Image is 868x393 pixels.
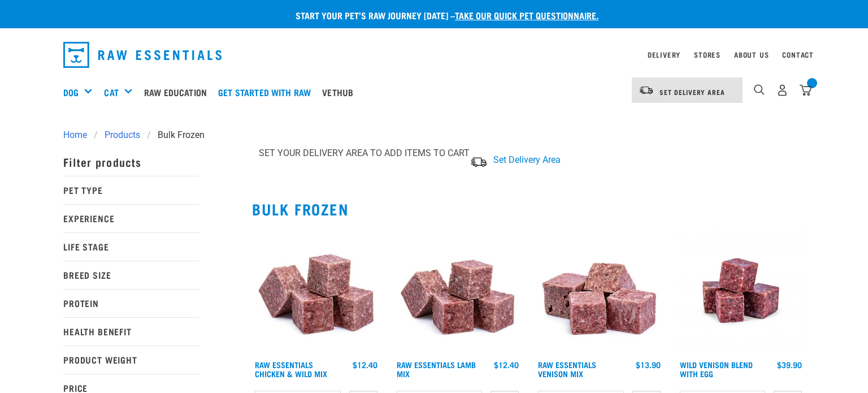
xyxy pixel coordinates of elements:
div: $12.40 [353,360,377,369]
img: van-moving.png [639,85,654,96]
a: Raw Essentials Chicken & Wild Mix [255,362,327,375]
a: Raw Essentials Venison Mix [538,362,596,375]
img: ?1041 RE Lamb Mix 01 [394,226,522,355]
p: Protein [63,289,199,317]
a: Raw Education [141,70,215,115]
span: Home [63,128,87,142]
p: Health Benefit [63,317,199,346]
span: Set Delivery Area [493,154,561,165]
a: Contact [782,53,814,57]
p: SET YOUR DELIVERY AREA TO ADD ITEMS TO CART [259,146,470,160]
p: Life Stage [63,232,199,261]
div: $13.90 [636,360,661,369]
div: $12.40 [494,360,519,369]
img: Pile Of Cubed Chicken Wild Meat Mix [252,226,380,355]
a: About Us [734,53,769,57]
img: home-icon-1@2x.png [754,84,765,95]
img: home-icon@2x.png [800,84,811,96]
a: take our quick pet questionnaire. [455,12,598,18]
a: Wild Venison Blend with Egg [680,362,753,375]
nav: breadcrumbs [63,128,805,142]
a: Vethub [319,70,362,115]
p: Pet Type [63,176,199,204]
img: 1113 RE Venison Mix 01 [535,226,663,355]
span: Set Delivery Area [659,90,725,94]
p: Product Weight [63,346,199,374]
a: Products [98,128,147,142]
nav: dropdown navigation [54,37,814,72]
a: Dog [63,85,79,99]
a: Raw Essentials Lamb Mix [397,362,476,375]
p: Breed Size [63,261,199,289]
img: Venison Egg 1616 [677,226,805,355]
a: Get started with Raw [215,70,319,115]
h2: Bulk Frozen [252,200,805,218]
p: Filter products [63,148,199,176]
img: user.png [776,84,788,96]
a: Home [63,128,94,142]
p: Experience [63,204,199,232]
div: $39.90 [777,360,802,369]
a: Delivery [648,53,680,57]
img: van-moving.png [470,156,488,168]
img: Raw Essentials Logo [63,42,222,68]
a: Stores [694,53,721,57]
a: Cat [104,85,118,99]
span: Products [105,128,140,142]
